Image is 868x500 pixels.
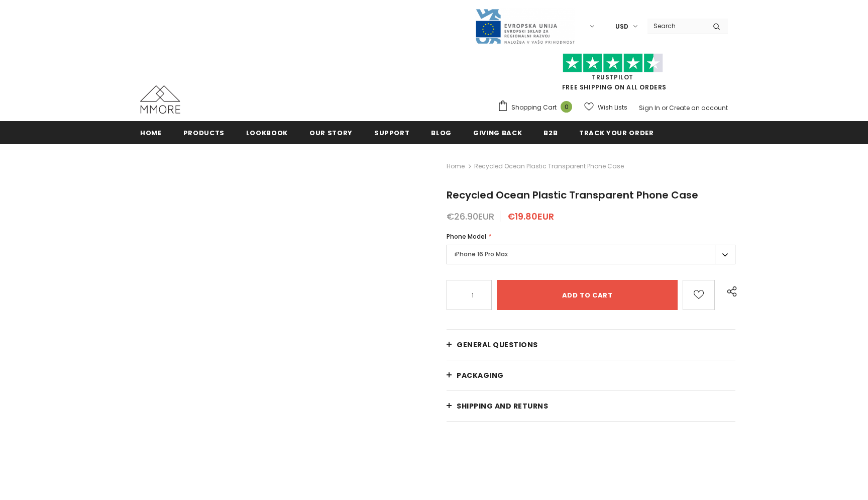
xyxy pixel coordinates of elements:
[584,98,627,116] a: Wish Lists
[457,401,548,411] span: Shipping and returns
[140,121,162,144] a: Home
[447,391,735,421] a: Shipping and returns
[457,370,504,380] span: PACKAGING
[497,100,577,115] a: Shopping Cart 0
[374,121,410,144] a: support
[309,128,353,138] span: Our Story
[497,58,728,91] span: FREE SHIPPING ON ALL ORDERS
[475,22,575,30] a: Javni Razpis
[140,85,180,114] img: MMORE Cases
[561,101,572,113] span: 0
[475,8,575,45] img: Javni Razpis
[497,280,678,310] input: Add to cart
[309,121,353,144] a: Our Story
[431,121,452,144] a: Blog
[183,121,225,144] a: Products
[447,160,465,172] a: Home
[431,128,452,138] span: Blog
[507,210,554,223] span: €19.80EUR
[474,160,624,172] span: Recycled Ocean Plastic Transparent Phone Case
[447,330,735,360] a: General Questions
[246,121,288,144] a: Lookbook
[647,19,705,33] input: Search Site
[473,128,522,138] span: Giving back
[598,103,627,113] span: Wish Lists
[579,128,654,138] span: Track your order
[140,128,162,138] span: Home
[639,104,660,112] a: Sign In
[563,53,663,73] img: Trust Pilot Stars
[544,128,558,138] span: B2B
[447,245,735,264] label: iPhone 16 Pro Max
[615,22,628,32] span: USD
[447,232,486,241] span: Phone Model
[544,121,558,144] a: B2B
[447,210,494,223] span: €26.90EUR
[669,104,728,112] a: Create an account
[374,128,410,138] span: support
[579,121,654,144] a: Track your order
[592,73,633,81] a: Trustpilot
[447,188,698,202] span: Recycled Ocean Plastic Transparent Phone Case
[246,128,288,138] span: Lookbook
[662,104,668,112] span: or
[447,360,735,390] a: PACKAGING
[457,340,538,350] span: General Questions
[511,103,557,113] span: Shopping Cart
[473,121,522,144] a: Giving back
[183,128,225,138] span: Products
